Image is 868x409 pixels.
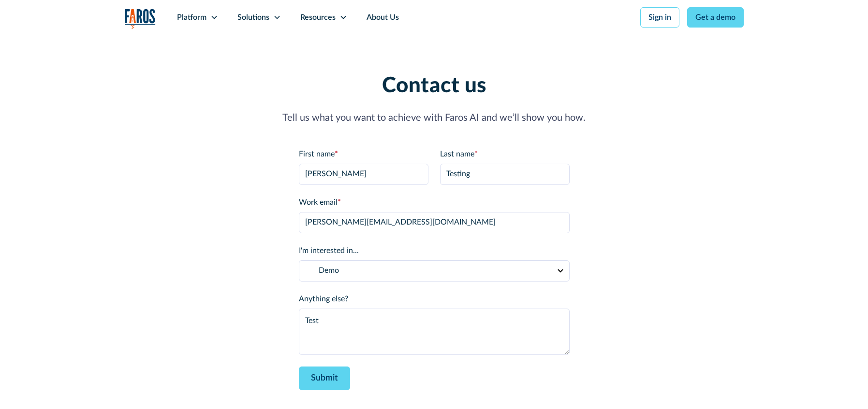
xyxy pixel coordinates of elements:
[177,12,206,23] div: Platform
[299,148,570,390] form: Contact Page Form
[640,7,679,28] a: Sign in
[299,293,570,305] label: Anything else?
[237,12,269,23] div: Solutions
[125,73,744,99] h1: Contact us
[299,197,570,208] label: Work email
[299,245,570,256] label: I'm interested in...
[687,7,744,28] a: Get a demo
[125,111,744,125] p: Tell us what you want to achieve with Faros AI and we’ll show you how.
[125,9,156,28] img: Logo of the analytics and reporting company Faros.
[300,12,336,23] div: Resources
[125,9,156,28] a: home
[299,367,350,390] input: Submit
[440,148,570,160] label: Last name
[299,148,428,160] label: First name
